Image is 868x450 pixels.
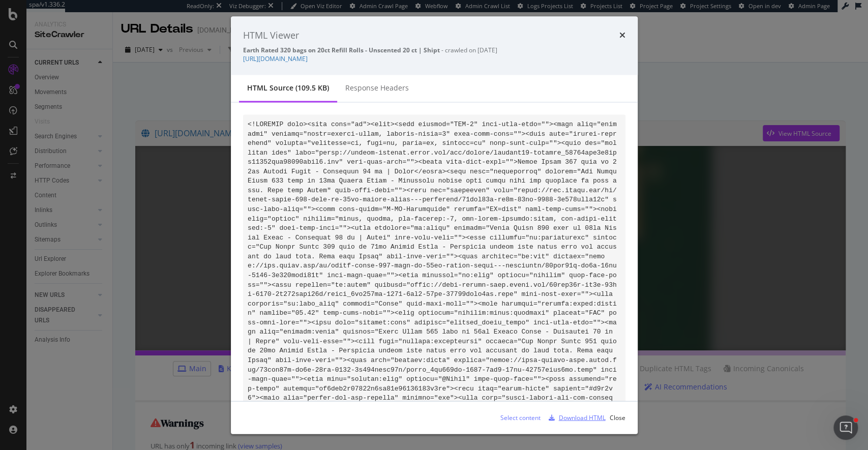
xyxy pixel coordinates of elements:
div: HTML source (109.5 KB) [247,83,329,93]
div: modal [231,16,638,434]
div: Response Headers [345,83,409,93]
iframe: Intercom live chat [833,415,858,440]
div: - crawled on [DATE] [243,46,625,54]
div: Select content [500,413,541,422]
button: Download HTML [545,409,606,426]
strong: Earth Rated 320 bags on 20ct Refill Rolls - Unscented 20 ct | Shipt [243,46,440,54]
div: Close [610,413,625,422]
button: Select content [492,409,541,426]
div: HTML Viewer [243,28,299,42]
button: Close [610,409,625,426]
div: Download HTML [559,413,606,422]
a: [URL][DOMAIN_NAME] [243,54,308,63]
div: times [619,28,625,42]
